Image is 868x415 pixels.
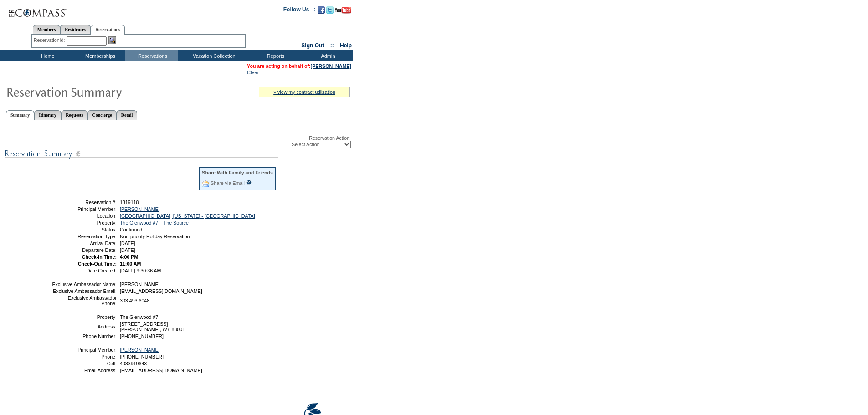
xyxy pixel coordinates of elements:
[51,200,117,205] td: Reservation #:
[120,261,141,266] span: 11:00 AM
[120,282,160,287] span: [PERSON_NAME]
[6,110,34,120] a: Summary
[108,36,116,44] img: Reservation Search
[120,368,202,373] span: [EMAIL_ADDRESS][DOMAIN_NAME]
[61,110,87,120] a: Requests
[335,7,351,14] img: Subscribe to our YouTube Channel
[51,227,117,232] td: Status:
[34,36,67,44] div: ReservationId:
[117,110,138,120] a: Detail
[33,25,61,34] a: Members
[51,368,117,373] td: Email Address:
[335,9,351,15] a: Subscribe to our YouTube Channel
[273,89,335,95] a: » view my contract utilization
[120,298,149,303] span: 303.493.6048
[283,5,316,16] td: Follow Us ::
[51,288,117,294] td: Exclusive Ambassador Email:
[125,50,178,61] td: Reservations
[120,234,190,239] span: Non-priority Holiday Reservation
[82,254,117,260] strong: Check-In Time:
[51,347,117,353] td: Principal Member:
[34,110,61,120] a: Itinerary
[51,241,117,246] td: Arrival Date:
[120,321,185,332] span: [STREET_ADDRESS] [PERSON_NAME], WY 83001
[5,135,351,148] div: Reservation Action:
[51,295,117,306] td: Exclusive Ambassador Phone:
[247,70,259,75] a: Clear
[51,282,117,287] td: Exclusive Ambassador Name:
[326,6,334,14] img: Follow us on Twitter
[164,220,189,225] a: The Source
[120,200,139,205] span: 1819118
[120,288,202,294] span: [EMAIL_ADDRESS][DOMAIN_NAME]
[51,268,117,273] td: Date Created:
[51,314,117,320] td: Property:
[301,42,324,49] a: Sign Out
[51,213,117,219] td: Location:
[73,50,125,61] td: Memberships
[301,50,353,61] td: Admin
[51,354,117,359] td: Phone:
[247,63,351,69] span: You are acting on behalf of:
[78,261,117,266] strong: Check-Out Time:
[120,254,138,260] span: 4:00 PM
[211,180,245,186] a: Share via Email
[318,9,325,15] a: Become our fan on Facebook
[6,82,188,101] img: Reservaton Summary
[51,321,117,332] td: Address:
[330,42,334,49] span: ::
[326,9,334,15] a: Follow us on Twitter
[120,247,135,253] span: [DATE]
[51,234,117,239] td: Reservation Type:
[120,220,158,225] a: The Glenwood #7
[60,25,91,34] a: Residences
[340,42,352,49] a: Help
[246,180,252,185] input: What is this?
[51,220,117,225] td: Property:
[120,227,142,232] span: Confirmed
[120,347,160,353] a: [PERSON_NAME]
[5,148,278,159] img: subTtlResSummary.gif
[120,206,160,212] a: [PERSON_NAME]
[51,361,117,366] td: Cell:
[87,110,116,120] a: Concierge
[120,241,135,246] span: [DATE]
[318,6,325,14] img: Become our fan on Facebook
[120,361,147,366] span: 4083919643
[120,354,164,359] span: [PHONE_NUMBER]
[51,247,117,253] td: Departure Date:
[178,50,248,61] td: Vacation Collection
[120,268,161,273] span: [DATE] 9:30:36 AM
[51,206,117,212] td: Principal Member:
[248,50,301,61] td: Reports
[202,170,273,175] div: Share With Family and Friends
[311,63,351,69] a: [PERSON_NAME]
[120,333,164,339] span: [PHONE_NUMBER]
[51,333,117,339] td: Phone Number:
[120,314,158,320] span: The Glenwood #7
[120,213,255,219] a: [GEOGRAPHIC_DATA], [US_STATE] - [GEOGRAPHIC_DATA]
[21,50,73,61] td: Home
[91,25,125,35] a: Reservations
